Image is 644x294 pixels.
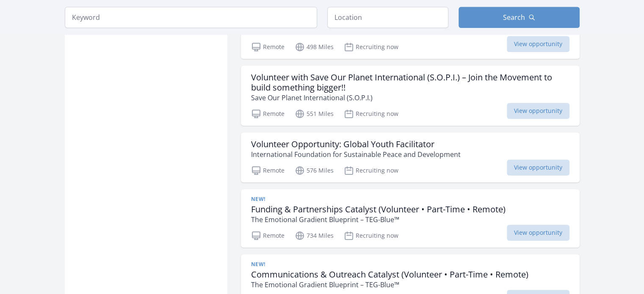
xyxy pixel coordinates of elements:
[251,72,569,93] h3: Volunteer with Save Our Planet International (S.O.P.I.) – Join the Movement to build something bi...
[344,109,398,119] p: Recruiting now
[251,261,265,268] span: New!
[241,189,580,247] a: New! Funding & Partnerships Catalyst (Volunteer • Part-Time • Remote) The Emotional Gradient Blue...
[65,7,317,28] input: Keyword
[327,7,448,28] input: Location
[507,225,569,241] span: View opportunity
[251,42,285,52] p: Remote
[251,149,461,159] p: International Foundation for Sustainable Peace and Development
[251,93,569,103] p: Save Our Planet International (S.O.P.I.)
[251,280,528,290] p: The Emotional Gradient Blueprint – TEG-Blue™
[241,66,580,126] a: Volunteer with Save Our Planet International (S.O.P.I.) – Join the Movement to build something bi...
[507,103,569,119] span: View opportunity
[251,109,285,119] p: Remote
[295,231,334,241] p: 734 Miles
[507,36,569,52] span: View opportunity
[241,132,580,182] a: Volunteer Opportunity: Global Youth Facilitator International Foundation for Sustainable Peace an...
[295,42,334,52] p: 498 Miles
[251,214,506,225] p: The Emotional Gradient Blueprint – TEG-Blue™
[344,165,398,176] p: Recruiting now
[344,42,398,52] p: Recruiting now
[251,204,506,214] h3: Funding & Partnerships Catalyst (Volunteer • Part-Time • Remote)
[295,165,334,176] p: 576 Miles
[251,139,461,149] h3: Volunteer Opportunity: Global Youth Facilitator
[251,196,265,203] span: New!
[251,231,285,241] p: Remote
[344,231,398,241] p: Recruiting now
[251,269,528,280] h3: Communications & Outreach Catalyst (Volunteer • Part-Time • Remote)
[459,7,580,28] button: Search
[507,159,569,176] span: View opportunity
[295,109,334,119] p: 551 Miles
[503,12,525,22] span: Search
[251,165,285,176] p: Remote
